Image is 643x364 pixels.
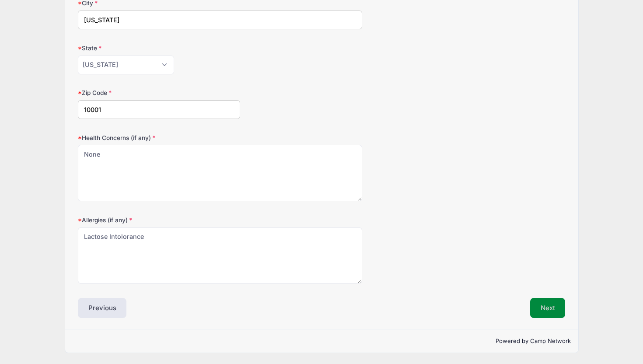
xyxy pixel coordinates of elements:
textarea: Lactose Intolorance [78,227,362,284]
button: Next [530,298,566,318]
label: State [78,44,241,52]
button: Previous [78,298,127,318]
input: xxxxx [78,100,241,119]
textarea: None [78,145,362,201]
p: Powered by Camp Network [72,337,571,346]
label: Health Concerns (if any) [78,133,241,142]
label: Zip Code [78,88,241,97]
label: Allergies (if any) [78,216,241,224]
